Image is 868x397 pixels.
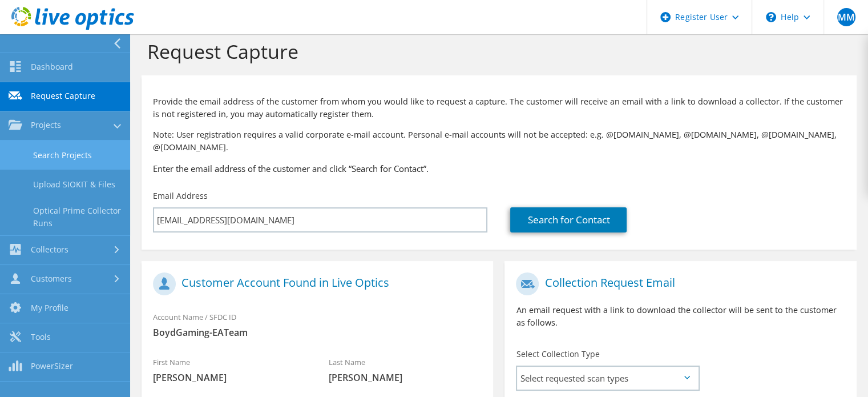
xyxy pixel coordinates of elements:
div: Last Name [317,350,493,390]
span: [PERSON_NAME] [153,371,306,384]
a: Search for Contact [510,207,627,232]
div: First Name [142,350,317,390]
label: Select Collection Type [516,348,599,360]
h1: Customer Account Found in Live Optics [153,272,476,295]
div: Account Name / SFDC ID [142,305,493,344]
span: BoydGaming-EATeam [153,326,482,339]
h1: Request Capture [147,39,845,63]
span: MM [837,8,855,26]
p: An email request with a link to download the collector will be sent to the customer as follows. [516,304,845,329]
p: Provide the email address of the customer from whom you would like to request a capture. The cust... [153,95,845,121]
h3: Enter the email address of the customer and click “Search for Contact”. [153,162,845,175]
p: Note: User registration requires a valid corporate e-mail account. Personal e-mail accounts will ... [153,129,845,154]
svg: \n [766,12,776,22]
span: Select requested scan types [517,367,697,390]
label: Email Address [153,190,208,202]
span: [PERSON_NAME] [329,371,482,384]
h1: Collection Request Email [516,272,839,295]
